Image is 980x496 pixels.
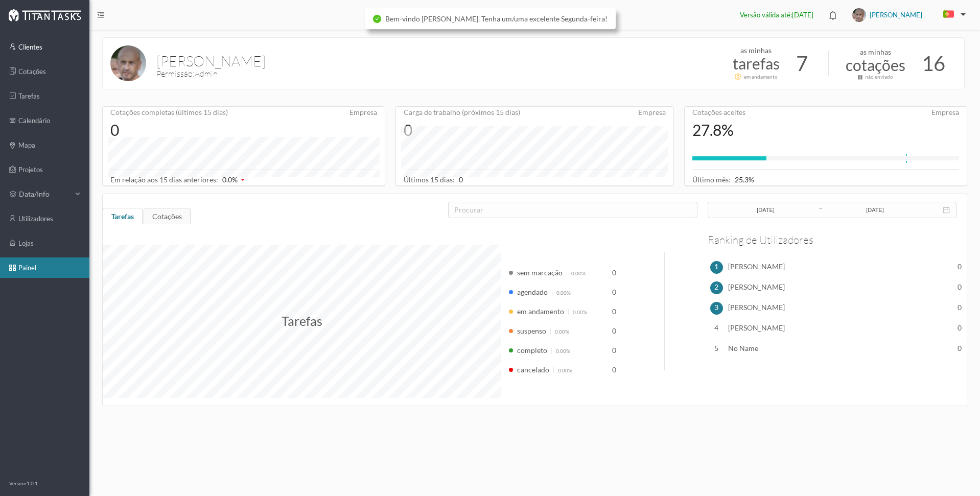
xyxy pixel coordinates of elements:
[958,281,962,294] span: 0
[728,281,785,294] span: [PERSON_NAME]
[931,109,959,116] span: Empresa
[19,189,70,199] span: data/info
[9,480,38,487] p: Version 1.0.1
[728,261,785,274] span: [PERSON_NAME]
[692,120,745,139] div: 27.8%
[852,8,866,22] img: txTsP8FTIqgEhwJwtkAAAAASUVORK5CYII=
[103,208,143,228] div: Tarefas
[612,288,616,296] span: 0
[740,45,772,56] p: as minhas
[517,288,548,296] span: agendado
[517,326,546,335] span: suspenso
[708,232,813,248] h2: Ranking de Utilizadores
[943,206,950,214] i: icon: calendar
[958,261,962,274] span: 0
[733,52,780,75] p: tarefas
[710,343,723,356] div: 5
[710,261,723,274] div: 1
[735,175,754,184] span: 25.3 %
[517,346,547,355] span: completo
[796,48,808,79] span: 7
[404,175,455,184] span: Últimos 15 dias:
[935,7,970,23] button: PT
[156,50,556,72] h1: [PERSON_NAME]
[144,208,191,228] div: Cotações
[558,367,572,373] span: 0.00%
[349,109,377,116] span: Empresa
[710,322,723,335] div: 4
[823,204,927,216] input: Data final
[612,268,616,277] span: 0
[728,343,758,356] span: No Name
[373,15,381,23] i: icon: check-circle
[860,46,891,57] p: as minhas
[728,302,785,315] span: [PERSON_NAME]
[571,270,586,276] span: 0.00%
[922,48,945,79] span: 16
[156,67,556,80] h3: Permissão : Admin
[556,348,570,354] span: 0.00%
[110,120,228,139] div: 0
[454,205,686,215] div: procurar
[517,365,549,374] span: cancelado
[612,365,616,374] span: 0
[958,343,962,356] span: 0
[110,175,246,184] span: Em relação aos 15 dias anteriores:
[404,108,520,116] span: Carga de trabalho (próximos 15 dias)
[728,322,785,335] span: [PERSON_NAME]
[556,290,571,296] span: 0.00%
[612,326,616,335] span: 0
[710,281,723,294] div: 2
[404,120,520,139] div: 0
[692,175,754,184] span: Último mês:
[517,268,563,277] span: sem marcação
[692,108,745,116] span: Cotações aceites
[8,9,81,21] img: Logo
[282,314,322,329] span: Tarefas
[826,9,839,22] i: icon: bell
[710,302,723,315] div: 3
[240,177,245,182] i: icon: caret-down
[222,175,238,184] span: 0.0 %
[517,307,564,316] span: em andamento
[110,45,146,81] img: txTsP8FTIqgEhwJwtkAAAAASUVORK5CYII=
[846,54,905,77] p: cotações
[612,307,616,316] span: 0
[958,322,962,335] span: 0
[97,11,104,18] i: icon: menu-fold
[638,109,666,116] span: Empresa
[555,328,569,335] span: 0.00%
[612,346,616,355] span: 0
[110,108,228,116] span: Cotações completas (últimos 15 dias)
[573,309,587,315] span: 0.00%
[865,73,893,81] div: não enviado
[744,73,778,81] div: em andamento
[385,14,608,23] span: Bem-vindo [PERSON_NAME]. Tenha um/uma excelente Segunda-feira!
[958,302,962,315] span: 0
[714,204,818,216] input: Data inicial
[459,175,463,184] span: 0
